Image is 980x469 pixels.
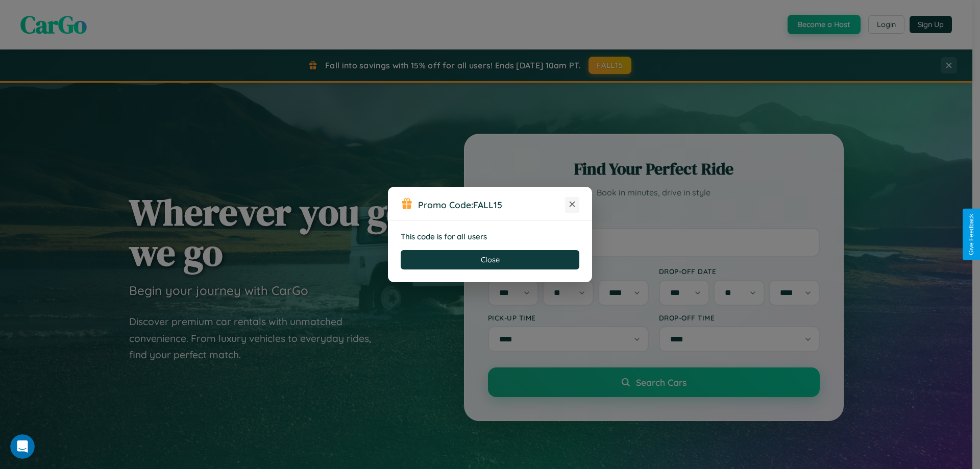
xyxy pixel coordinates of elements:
div: Give Feedback [968,214,975,255]
h3: Promo Code: [418,199,565,210]
b: FALL15 [473,199,502,210]
strong: This code is for all users [401,232,487,241]
iframe: Intercom live chat [10,434,35,459]
button: Close [401,250,579,269]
